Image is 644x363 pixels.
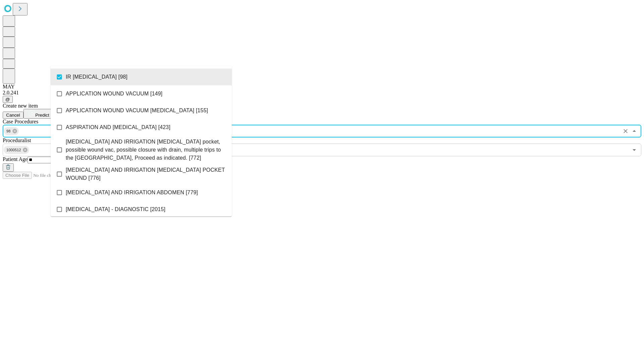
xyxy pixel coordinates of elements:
[630,126,639,136] button: Close
[4,127,19,135] div: 98
[3,96,13,103] button: @
[6,113,20,118] span: Cancel
[3,156,28,162] span: Patient Age
[621,126,630,136] button: Clear
[66,73,127,81] span: IR [MEDICAL_DATA] [98]
[3,103,38,109] span: Create new item
[66,123,170,131] span: ASPIRATION AND [MEDICAL_DATA] [423]
[5,97,10,102] span: @
[4,146,29,154] div: 1000512
[23,109,54,119] button: Predict
[3,137,31,143] span: Proceduralist
[630,145,639,155] button: Open
[66,166,226,182] span: [MEDICAL_DATA] AND IRRIGATION [MEDICAL_DATA] POCKET WOUND [776]
[3,119,38,124] span: Scheduled Procedure
[66,189,198,197] span: [MEDICAL_DATA] AND IRRIGATION ABDOMEN [779]
[35,113,49,118] span: Predict
[3,112,23,119] button: Cancel
[4,146,24,154] span: 1000512
[66,90,162,98] span: APPLICATION WOUND VACUUM [149]
[3,90,641,96] div: 2.0.241
[4,127,13,135] span: 98
[3,84,641,90] div: MAY
[66,107,208,115] span: APPLICATION WOUND VACUUM [MEDICAL_DATA] [155]
[66,138,226,162] span: [MEDICAL_DATA] AND IRRIGATION [MEDICAL_DATA] pocket, possible wound vac, possible closure with dr...
[66,205,165,213] span: [MEDICAL_DATA] - DIAGNOSTIC [2015]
